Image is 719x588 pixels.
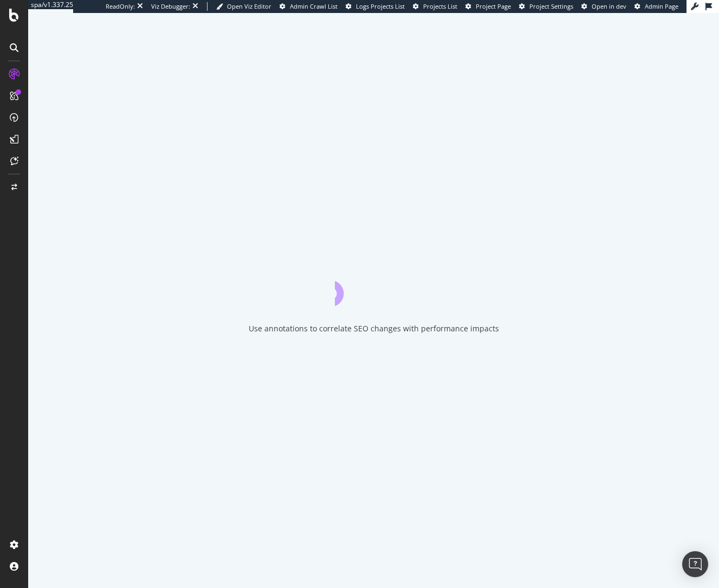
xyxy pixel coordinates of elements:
[106,2,135,11] div: ReadOnly:
[151,2,190,11] div: Viz Debugger:
[346,2,405,11] a: Logs Projects List
[519,2,573,11] a: Project Settings
[335,267,413,306] div: animation
[645,2,678,10] span: Admin Page
[356,2,405,10] span: Logs Projects List
[682,551,708,577] div: Open Intercom Messenger
[216,2,271,11] a: Open Viz Editor
[476,2,511,10] span: Project Page
[634,2,678,11] a: Admin Page
[249,323,499,334] div: Use annotations to correlate SEO changes with performance impacts
[465,2,511,11] a: Project Page
[581,2,626,11] a: Open in dev
[413,2,457,11] a: Projects List
[592,2,626,10] span: Open in dev
[227,2,271,10] span: Open Viz Editor
[529,2,573,10] span: Project Settings
[290,2,338,10] span: Admin Crawl List
[280,2,338,11] a: Admin Crawl List
[423,2,457,10] span: Projects List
